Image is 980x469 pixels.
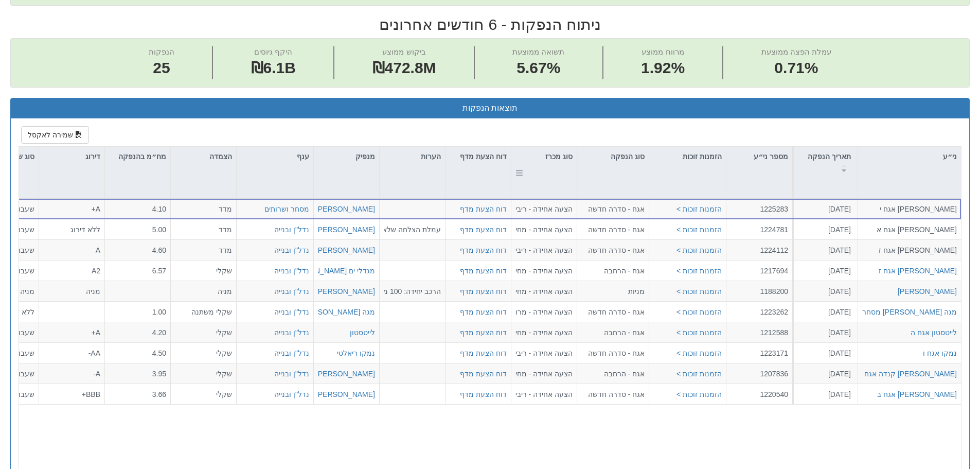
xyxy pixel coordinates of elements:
[726,147,792,166] div: מספר ני״ע
[460,266,507,274] a: דוח הצעת מדף
[19,103,961,113] h3: תוצאות הנפקות
[730,245,788,255] div: 1224112
[460,225,507,233] a: דוח הצעת מדף
[460,369,507,377] a: דוח הצעת מדף
[581,327,645,337] div: אגח - הרחבה
[581,348,645,358] div: אגח - סדרה חדשה
[39,147,104,166] div: דירוג
[264,204,309,214] button: מסחר ושרותים
[105,147,170,178] div: מח״מ בהנפקה
[641,57,685,79] span: 1.92%
[858,368,957,378] div: [PERSON_NAME] קנדה אגח ח
[862,224,957,234] div: [PERSON_NAME] אגח א
[301,306,375,317] button: מגה [PERSON_NAME]
[460,246,507,254] a: דוח הצעת מדף
[175,348,232,358] div: שקלי
[797,224,851,234] div: [DATE]
[730,389,788,399] div: 1220540
[274,265,309,275] div: נדל"ן ובנייה
[512,47,564,56] span: תשואה ממוצעת
[797,245,851,255] div: [DATE]
[43,389,100,399] div: BBB+
[109,204,166,214] div: 4.10
[730,265,788,275] div: 1217694
[858,147,961,166] div: ני״ע
[877,389,957,399] button: [PERSON_NAME] אגח ב
[649,147,726,166] div: הזמנות זוכות
[175,389,232,399] div: שקלי
[337,348,375,358] button: נמקו ריאלטי
[515,306,573,317] div: הצעה אחידה - מרווח
[730,368,788,378] div: 1207836
[254,47,292,56] span: היקף גיוסים
[316,286,375,296] button: [PERSON_NAME]
[676,368,722,378] button: הזמנות זוכות >
[274,224,309,234] div: נדל"ן ובנייה
[274,348,309,358] div: נדל"ן ובנייה
[109,327,166,337] div: 4.20
[676,224,722,234] button: הזמנות זוכות >
[175,204,232,214] div: מדד
[43,286,100,296] div: מניה
[676,265,722,275] button: הזמנות זוכות >
[676,348,722,358] button: הזמנות זוכות >
[460,287,507,295] a: דוח הצעת מדף
[43,204,100,214] div: A+
[21,126,89,144] button: שמירה לאקסל
[730,348,788,358] div: 1223171
[511,147,577,166] div: סוג מכרז
[274,245,309,255] button: נדל"ן ובנייה
[237,147,313,166] div: ענף
[642,47,684,56] span: מרווח ממוצע
[879,265,957,275] button: [PERSON_NAME] אגח ז
[515,245,573,255] div: הצעה אחידה - ריבית
[274,306,309,317] button: נדל"ן ובנייה
[911,327,957,337] div: לייטסטון אגח ה
[384,224,441,234] div: עמלת הצלחה שלא תעלה על 250 אש״ח
[274,327,309,337] button: נדל"ן ובנייה
[43,348,100,358] div: AA-
[290,204,375,214] button: [PERSON_NAME] תחבורה
[350,327,375,337] button: לייטסטון
[109,368,166,378] div: 3.95
[43,327,100,337] div: A+
[676,389,722,399] button: הזמנות זוכות >
[730,204,788,214] div: 1225283
[676,286,722,296] button: הזמנות זוכות >
[175,286,232,296] div: מניה
[577,147,649,166] div: סוג הנפקה
[109,389,166,399] div: 3.66
[292,245,375,255] button: [PERSON_NAME] אקוויטי
[460,390,507,398] a: דוח הצעת מדף
[171,147,236,166] div: הצמדה
[274,368,309,378] button: נדל"ן ובנייה
[175,306,232,317] div: שקלי משתנה
[515,327,573,337] div: הצעה אחידה - מחיר
[862,245,957,255] div: [PERSON_NAME] אגח ז
[581,306,645,317] div: אגח - סדרה חדשה
[797,286,851,296] div: [DATE]
[761,47,831,56] span: עמלת הפצה ממוצעת
[898,286,957,296] div: [PERSON_NAME]
[515,348,573,358] div: הצעה אחידה - ריבית
[797,348,851,358] div: [DATE]
[274,389,309,399] button: נדל"ן ובנייה
[43,245,100,255] div: A
[797,306,851,317] div: [DATE]
[730,327,788,337] div: 1212588
[581,389,645,399] div: אגח - סדרה חדשה
[797,389,851,399] div: [DATE]
[797,327,851,337] div: [DATE]
[923,348,957,358] button: נמקו אגח ו
[460,349,507,357] a: דוח הצעת מדף
[515,368,573,378] div: הצעה אחידה - מחיר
